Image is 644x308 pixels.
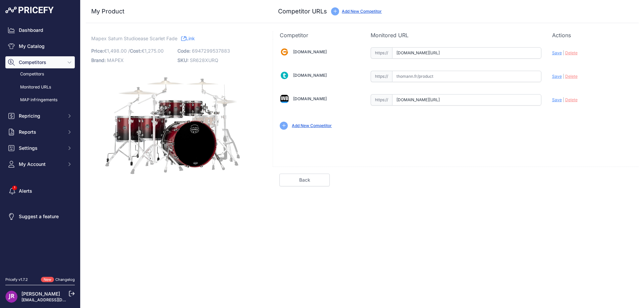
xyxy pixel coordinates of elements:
[21,291,60,297] a: [PERSON_NAME]
[371,94,392,106] span: https://
[177,57,189,63] span: SKU:
[5,142,75,154] button: Settings
[91,57,106,63] span: Brand:
[563,74,564,79] span: |
[91,34,177,43] span: Mapex Saturn Studioease Scarlet Fade
[5,185,75,197] a: Alerts
[371,31,541,39] p: Monitored URL
[91,46,173,56] p: €
[563,50,564,55] span: |
[293,73,327,78] a: [DOMAIN_NAME]
[41,277,54,283] span: New
[552,74,562,79] span: Save
[552,50,562,55] span: Save
[107,48,127,54] span: 1,498.00
[181,34,195,43] a: Link
[91,48,104,54] span: Price:
[5,158,75,170] button: My Account
[19,129,63,135] span: Reports
[371,71,392,82] span: https://
[5,40,75,52] a: My Catalog
[565,50,578,55] span: Delete
[342,9,382,14] a: Add New Competitor
[392,47,541,59] input: gear4music.fr/product
[130,48,142,54] span: Cost:
[5,68,75,80] a: Competitors
[565,97,578,102] span: Delete
[19,59,63,66] span: Competitors
[293,49,327,54] a: [DOMAIN_NAME]
[392,94,541,106] input: woodbrass.com/product
[278,7,327,16] h3: Competitor URLs
[5,210,75,223] a: Suggest a feature
[565,74,578,79] span: Delete
[190,57,218,63] span: SR628XURQ
[5,94,75,106] a: MAP infringements
[5,81,75,93] a: Monitored URLs
[392,71,541,82] input: thomann.fr/product
[5,56,75,68] button: Competitors
[128,48,164,54] span: / €
[107,57,124,63] span: MAPEX
[293,96,327,101] a: [DOMAIN_NAME]
[279,174,330,186] a: Back
[5,24,75,36] a: Dashboard
[177,48,191,54] span: Code:
[55,277,75,282] a: Changelog
[21,297,92,302] a: [EMAIL_ADDRESS][DOMAIN_NAME]
[563,97,564,102] span: |
[5,110,75,122] button: Repricing
[292,123,332,128] a: Add New Competitor
[192,48,230,54] span: 6947299537883
[145,48,164,54] span: 1,275.00
[552,31,632,39] p: Actions
[5,126,75,138] button: Reports
[5,7,54,13] img: Pricefy Logo
[91,7,259,16] h3: My Product
[5,277,28,283] div: Pricefy v1.7.2
[5,24,75,269] nav: Sidebar
[280,31,360,39] p: Competitor
[552,97,562,102] span: Save
[371,47,392,59] span: https://
[19,145,63,151] span: Settings
[19,161,63,168] span: My Account
[19,113,63,119] span: Repricing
